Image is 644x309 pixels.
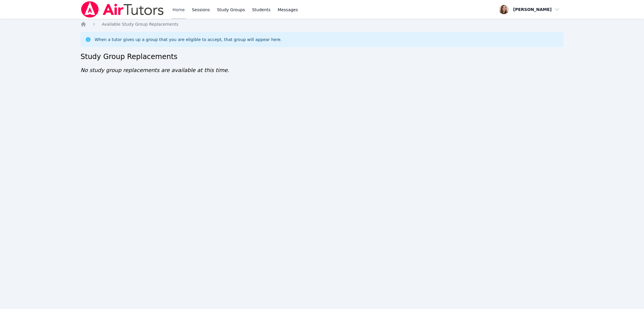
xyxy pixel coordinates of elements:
nav: Breadcrumb [80,21,564,27]
a: Available Study Group Replacements [102,21,178,27]
h2: Study Group Replacements [80,52,564,61]
span: Available Study Group Replacements [102,22,178,27]
img: Air Tutors [80,1,164,18]
span: Messages [278,7,298,13]
span: No study group replacements are available at this time. [80,67,229,73]
div: When a tutor gives up a group that you are eligible to accept, that group will appear here. [95,37,282,42]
